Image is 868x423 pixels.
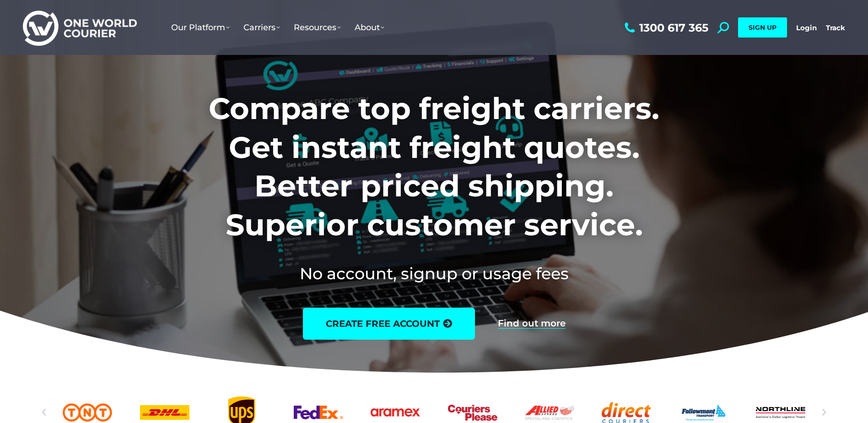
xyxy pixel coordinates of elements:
a: SIGN UP [738,17,787,38]
a: About [348,13,391,42]
a: Our Platform [164,13,237,42]
a: Login [796,23,817,32]
a: Find out more [498,319,566,329]
span: Resources [294,22,341,33]
a: Carriers [237,13,287,42]
a: 1300 617 365 [622,22,708,33]
span: Carriers [243,22,280,33]
span: SIGN UP [749,23,776,32]
span: About [355,22,384,33]
h2: No account, signup or usage fees [148,262,720,285]
a: create free account [303,308,475,340]
a: Track [826,23,845,32]
img: One World Courier [23,9,137,46]
span: Our Platform [171,22,230,33]
a: Resources [287,13,348,42]
h1: Compare top freight carriers. Get instant freight quotes. Better priced shipping. Superior custom... [148,89,720,244]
